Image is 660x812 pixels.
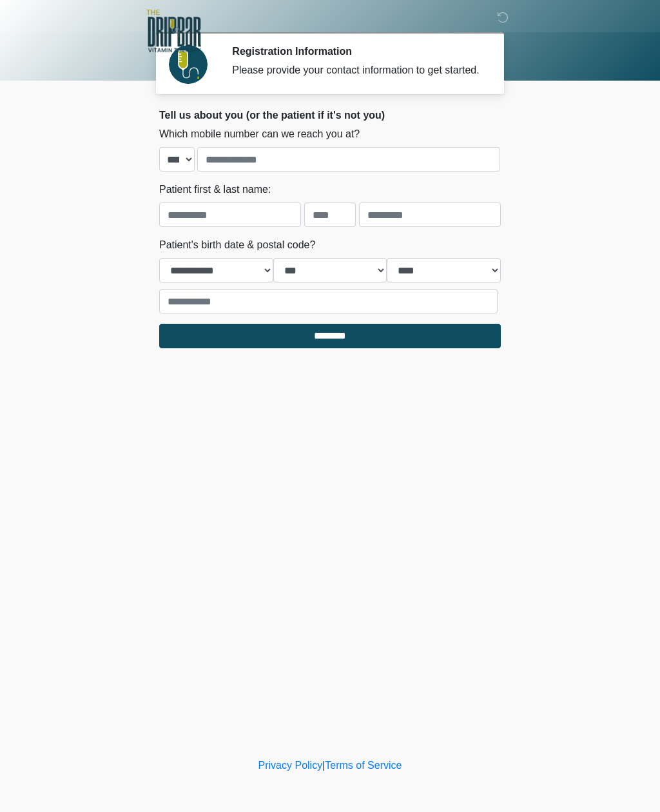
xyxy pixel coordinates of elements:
[159,182,271,197] label: Patient first & last name:
[159,109,501,121] h2: Tell us about you (or the patient if it's not you)
[258,760,323,771] a: Privacy Policy
[322,760,325,771] a: |
[232,63,481,78] div: Please provide your contact information to get started.
[159,126,360,142] label: Which mobile number can we reach you at?
[146,10,201,52] img: The DRIPBaR - Alamo Ranch SATX Logo
[169,45,208,84] img: Agent Avatar
[325,760,402,771] a: Terms of Service
[159,237,315,253] label: Patient's birth date & postal code?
